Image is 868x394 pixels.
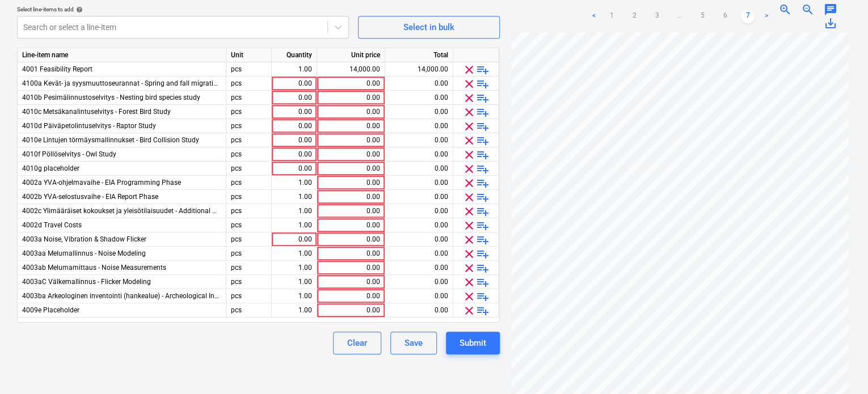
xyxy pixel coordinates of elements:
[22,264,166,272] span: 4003ab Melumamittaus - Noise Measurements
[226,147,272,162] div: pcs
[226,261,272,275] div: pcs
[322,261,380,275] div: 0.00
[462,304,476,317] span: clear
[322,133,380,147] div: 0.00
[276,147,312,162] div: 0.00
[390,332,437,354] button: Save
[276,275,312,289] div: 1.00
[759,10,773,23] a: Next page
[322,91,380,105] div: 0.00
[462,247,476,261] span: clear
[696,10,709,23] a: Page 5
[462,261,476,275] span: clear
[390,275,448,289] div: 0.00
[226,218,272,232] div: pcs
[226,204,272,218] div: pcs
[322,232,380,247] div: 0.00
[22,164,79,172] span: 4010g placeholder
[276,62,312,77] div: 1.00
[476,105,490,119] span: playlist_add
[333,332,381,354] button: Clear
[22,122,156,130] span: 4010d Päiväpetolintuselvitys - Raptor Study
[322,77,380,91] div: 0.00
[587,10,600,23] a: Previous page
[22,79,263,87] span: 4100a Kevät- ja syysmuuttoseurannat - Spring and fall migration observations
[322,289,380,303] div: 0.00
[226,105,272,119] div: pcs
[322,218,380,232] div: 0.00
[390,232,448,247] div: 0.00
[476,304,490,317] span: playlist_add
[226,275,272,289] div: pcs
[226,190,272,204] div: pcs
[276,190,312,204] div: 1.00
[226,48,272,62] div: Unit
[390,77,448,91] div: 0.00
[22,193,158,201] span: 4002b YVA-selostusvaihe - EIA Report Phase
[462,276,476,289] span: clear
[22,221,82,229] span: 4002d Travel Costs
[22,235,146,243] span: 4003a Noise, Vibration & Shadow Flicker
[226,133,272,147] div: pcs
[322,303,380,317] div: 0.00
[276,105,312,119] div: 0.00
[462,63,476,77] span: clear
[22,278,151,286] span: 4003aC Välkemallinnus - Flicker Modeling
[276,133,312,147] div: 0.00
[358,16,500,39] button: Select in bulk
[390,289,448,303] div: 0.00
[322,147,380,162] div: 0.00
[462,77,476,91] span: clear
[226,176,272,190] div: pcs
[322,162,380,176] div: 0.00
[605,10,618,23] a: Page 1
[276,162,312,176] div: 0.00
[276,204,312,218] div: 1.00
[390,176,448,190] div: 0.00
[322,247,380,261] div: 0.00
[226,91,272,105] div: pcs
[276,218,312,232] div: 1.00
[276,261,312,275] div: 1.00
[322,105,380,119] div: 0.00
[390,247,448,261] div: 0.00
[276,303,312,317] div: 1.00
[322,190,380,204] div: 0.00
[22,136,199,144] span: 4010e Lintujen törmäysmallinnukset - Bird Collision Study
[476,247,490,261] span: playlist_add
[390,119,448,133] div: 0.00
[741,10,755,23] a: Page 7 is your current page
[276,119,312,133] div: 0.00
[673,10,686,23] a: ...
[462,105,476,119] span: clear
[322,275,380,289] div: 0.00
[276,176,312,190] div: 1.00
[476,134,490,147] span: playlist_add
[276,289,312,303] div: 1.00
[476,91,490,105] span: playlist_add
[390,147,448,162] div: 0.00
[462,176,476,190] span: clear
[74,6,83,13] span: help
[22,249,146,257] span: 4003aa Melumallinnus - Noise Modeling
[226,162,272,176] div: pcs
[476,205,490,218] span: playlist_add
[476,261,490,275] span: playlist_add
[403,20,454,35] div: Select in bulk
[778,3,792,16] span: zoom_in
[462,190,476,204] span: clear
[476,190,490,204] span: playlist_add
[476,63,490,77] span: playlist_add
[390,204,448,218] div: 0.00
[476,290,490,303] span: playlist_add
[390,190,448,204] div: 0.00
[462,120,476,133] span: clear
[718,10,732,23] a: Page 6
[476,120,490,133] span: playlist_add
[462,148,476,162] span: clear
[460,336,486,350] div: Submit
[476,176,490,190] span: playlist_add
[824,3,837,16] span: chat
[276,232,312,247] div: 0.00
